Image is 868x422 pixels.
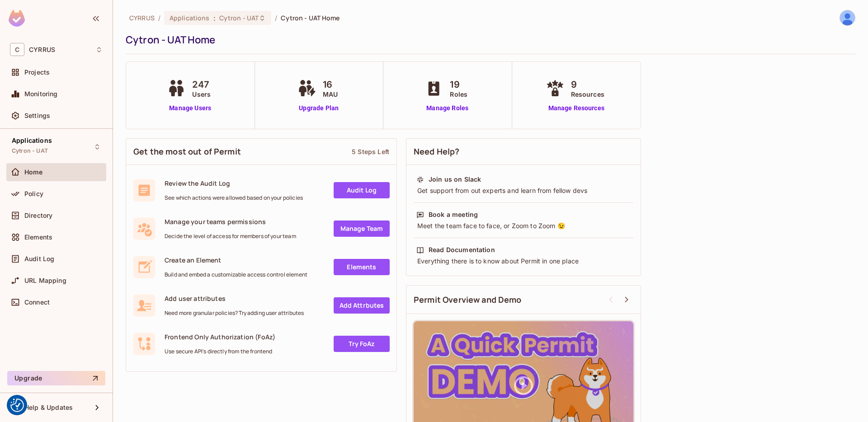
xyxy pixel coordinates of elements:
a: Manage Team [334,220,390,237]
span: Frontend Only Authorization (FoAz) [165,333,275,341]
span: 19 [450,78,467,91]
span: Need more granular policies? Try adding user attributes [165,309,304,317]
span: Need Help? [414,146,460,157]
div: Join us on Slack [429,175,481,184]
span: See which actions were allowed based on your policies [165,194,303,202]
span: 247 [192,78,211,91]
div: 5 Steps Left [352,147,389,156]
span: Roles [450,89,467,99]
span: Decide the level of access for members of your team [165,233,296,240]
span: Resources [571,89,604,99]
span: Cytron - UAT [12,147,48,155]
span: Connect [24,299,50,306]
span: Cytron - UAT [219,14,259,22]
div: Read Documentation [429,245,495,254]
span: Applications [12,137,52,144]
div: Meet the team face to face, or Zoom to Zoom 😉 [416,221,631,230]
span: Directory [24,212,52,219]
span: Monitoring [24,90,58,98]
span: Get the most out of Permit [133,146,241,157]
img: SReyMgAAAABJRU5ErkJggg== [9,10,25,27]
span: Create an Element [165,256,307,264]
span: Projects [24,69,50,76]
button: Consent Preferences [10,399,24,412]
li: / [158,14,160,22]
span: the active workspace [129,14,155,22]
span: Permit Overview and Demo [414,294,522,305]
span: Applications [170,14,210,22]
span: Home [24,169,43,176]
span: Audit Log [24,255,54,263]
span: Use secure API's directly from the frontend [165,348,275,355]
span: URL Mapping [24,277,66,284]
a: Manage Users [165,103,215,113]
a: Manage Resources [544,103,609,113]
span: Policy [24,190,43,197]
span: 9 [571,78,604,91]
span: Cytron - UAT Home [281,14,340,22]
div: Book a meeting [429,210,478,219]
div: Everything there is to know about Permit in one place [416,257,631,266]
img: Revisit consent button [10,399,24,412]
li: / [275,14,277,22]
a: Try FoAz [334,336,390,352]
span: Workspace: CYRRUS [29,46,55,53]
a: Upgrade Plan [296,103,342,113]
span: Manage your teams permissions [165,217,296,226]
img: Antonín Lavička [840,10,855,25]
span: Build and embed a customizable access control element [165,271,307,278]
span: Review the Audit Log [165,179,303,188]
span: 16 [323,78,338,91]
a: Add Attrbutes [334,297,390,314]
a: Elements [334,259,390,275]
span: C [10,43,24,56]
span: Help & Updates [24,404,73,411]
span: Add user attributes [165,294,304,303]
div: Get support from out experts and learn from fellow devs [416,186,631,195]
button: Upgrade [7,371,105,385]
span: Users [192,89,211,99]
span: Elements [24,234,52,241]
a: Manage Roles [423,103,472,113]
div: Cytron - UAT Home [126,33,851,47]
span: : [213,14,216,22]
span: Settings [24,112,50,119]
span: MAU [323,89,338,99]
a: Audit Log [334,182,390,198]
